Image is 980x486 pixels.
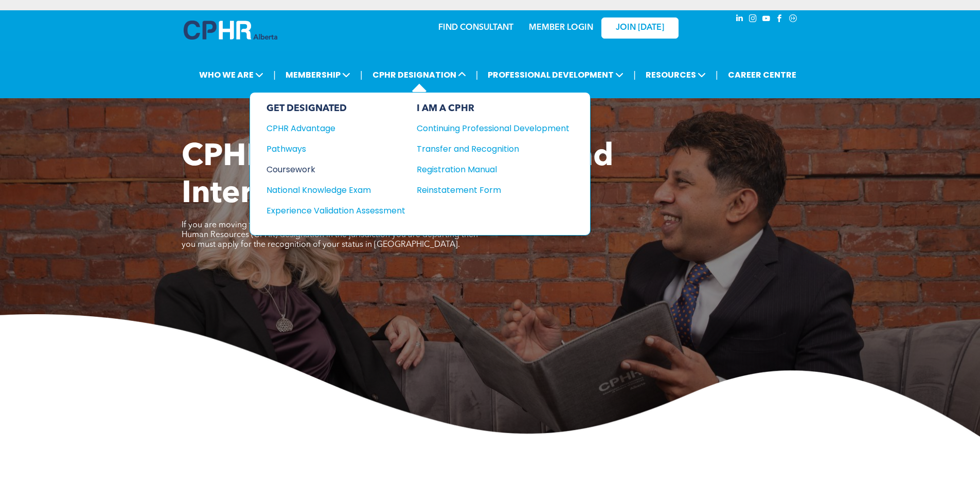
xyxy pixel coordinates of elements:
[734,13,745,27] a: linkedin
[417,122,569,135] a: Continuing Professional Development
[485,65,627,84] span: PROFESSIONAL DEVELOPMENT
[417,163,554,176] div: Registration Manual
[266,204,391,217] div: Experience Validation Assessment
[273,64,276,85] li: |
[725,65,799,84] a: CAREER CENTRE
[266,163,405,176] a: Coursework
[266,184,391,196] div: National Knowledge Exam
[266,163,391,176] div: Coursework
[601,17,679,39] a: JOIN [DATE]
[417,122,554,135] div: Continuing Professional Development
[266,184,405,196] a: National Knowledge Exam
[633,64,636,85] li: |
[774,13,786,27] a: facebook
[266,142,391,155] div: Pathways
[196,65,266,84] span: WHO WE ARE
[616,23,664,33] span: JOIN [DATE]
[266,122,391,135] div: CPHR Advantage
[417,142,569,155] a: Transfer and Recognition
[282,65,353,84] span: MEMBERSHIP
[788,13,799,27] a: Social network
[369,65,469,84] span: CPHR DESIGNATION
[417,103,569,114] div: I AM A CPHR
[266,103,405,114] div: GET DESIGNATED
[529,24,593,32] a: MEMBER LOGIN
[761,13,772,27] a: youtube
[360,64,363,85] li: |
[417,163,569,176] a: Registration Manual
[184,21,277,40] img: A blue and white logo for cp alberta
[182,142,613,210] span: CPHR Provincial Transfer and International Recognition
[182,221,482,249] span: If you are moving to [GEOGRAPHIC_DATA] and hold a Chartered Professional in Human Resources (CPHR...
[266,122,405,135] a: CPHR Advantage
[747,13,759,27] a: instagram
[417,184,554,196] div: Reinstatement Form
[716,64,718,85] li: |
[266,142,405,155] a: Pathways
[438,24,513,32] a: FIND CONSULTANT
[266,204,405,217] a: Experience Validation Assessment
[643,65,709,84] span: RESOURCES
[476,64,478,85] li: |
[417,184,569,196] a: Reinstatement Form
[417,142,554,155] div: Transfer and Recognition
